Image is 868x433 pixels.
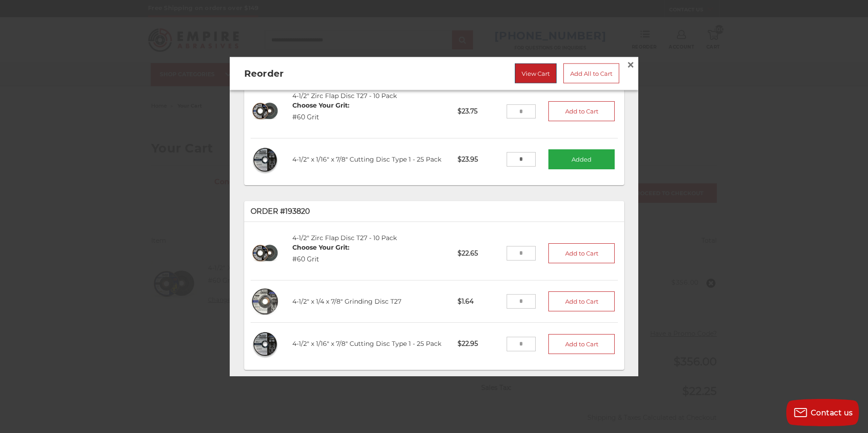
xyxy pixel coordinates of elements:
button: Contact us [786,399,859,426]
p: Order #193820 [251,206,618,216]
a: View Cart [515,64,557,84]
button: Add to Cart [548,101,615,121]
p: $23.75 [451,100,506,122]
a: 4-1/2" Zirc Flap Disc T27 - 10 Pack [292,233,397,241]
span: × [626,56,635,74]
a: 4-1/2" x 1/4 x 7/8" Grinding Disc T27 [292,297,401,305]
dt: Choose Your Grit: [292,101,350,110]
a: Add All to Cart [563,64,619,84]
img: 4-1/2 [251,144,280,174]
dt: Choose Your Grit: [292,242,350,252]
h2: Reorder [244,67,394,80]
button: Added [548,149,615,169]
a: 4-1/2" x 1/16" x 7/8" Cutting Disc Type 1 - 25 Pack [292,155,441,163]
dd: #60 Grit [292,254,350,264]
button: Add to Cart [548,334,615,354]
button: Add to Cart [548,291,615,311]
span: Contact us [811,408,853,417]
p: $22.65 [451,242,506,264]
a: Close [623,58,638,72]
p: $22.95 [451,333,506,355]
p: $23.95 [451,148,506,170]
img: 4-1/2 [251,329,280,359]
img: 4-1/2 [251,286,280,316]
img: 4-1/2 [251,238,280,268]
p: $1.64 [451,290,506,312]
img: 4-1/2 [251,97,280,126]
button: Add to Cart [548,243,615,263]
dd: #60 Grit [292,112,350,122]
a: 4-1/2" x 1/16" x 7/8" Cutting Disc Type 1 - 25 Pack [292,340,441,348]
a: 4-1/2" Zirc Flap Disc T27 - 10 Pack [292,92,397,100]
